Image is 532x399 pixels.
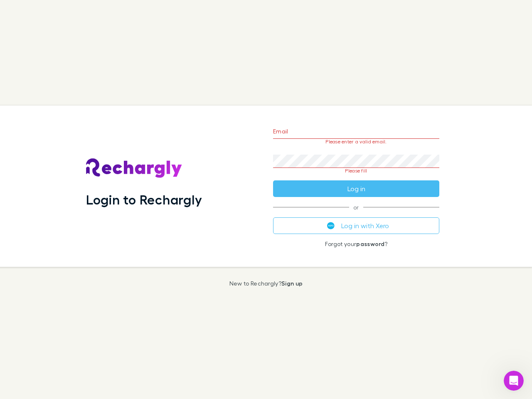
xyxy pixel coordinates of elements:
[273,217,439,234] button: Log in with Xero
[273,139,439,145] p: Please enter a valid email.
[229,280,303,287] p: New to Rechargly?
[273,180,439,197] button: Log in
[356,240,384,247] a: password
[504,371,524,391] iframe: Intercom live chat
[273,241,439,247] p: Forgot your ?
[273,207,439,207] span: or
[281,280,303,287] a: Sign up
[86,192,202,207] h1: Login to Rechargly
[327,222,335,229] img: Xero's logo
[86,158,182,178] img: Rechargly's Logo
[273,168,439,174] p: Please fill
